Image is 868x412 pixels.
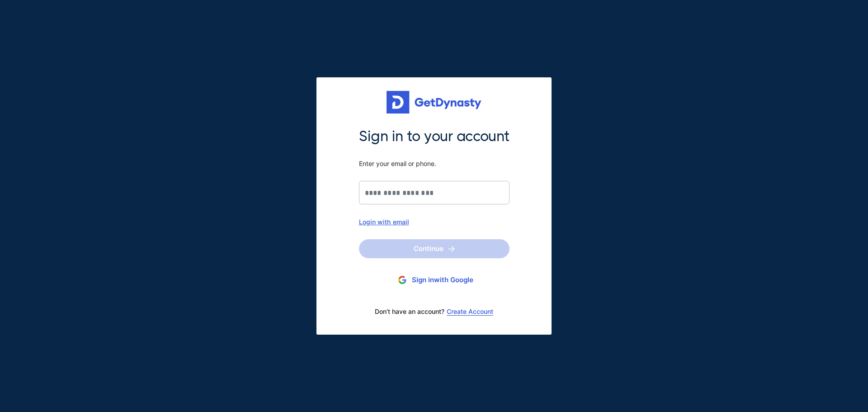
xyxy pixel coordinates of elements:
[387,91,481,114] img: Get started for free with Dynasty Trust Company
[359,218,509,226] div: Login with email
[447,308,493,315] a: Create Account
[359,160,509,168] span: Enter your email or phone.
[359,127,509,146] span: Sign in to your account
[359,272,509,289] button: Sign inwith Google
[359,302,509,321] div: Don’t have an account?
